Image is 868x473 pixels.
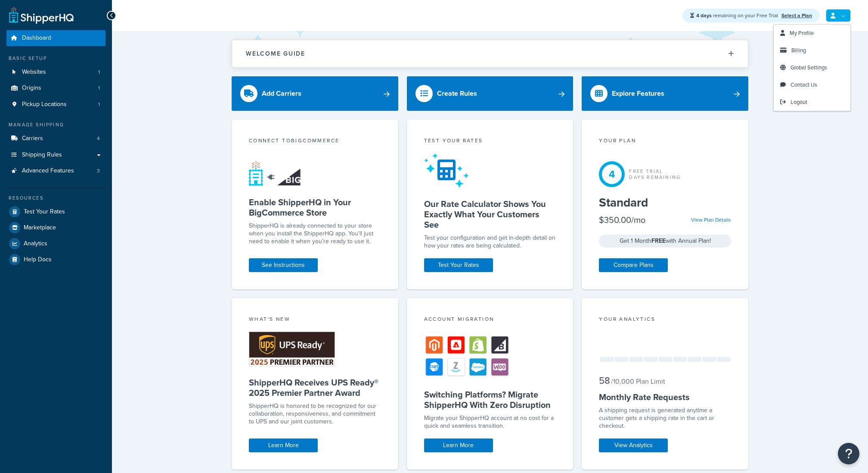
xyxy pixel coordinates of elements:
[774,25,850,42] a: My Profile
[424,137,556,147] div: Test your rates
[6,97,105,113] li: Pickup Locations
[98,101,100,108] span: 1
[6,163,105,179] a: Advanced Features3
[22,151,62,159] span: Shipping Rules
[22,85,41,92] span: Origins
[24,208,65,216] span: Test Your Rates
[599,315,731,325] div: Your Analytics
[424,315,556,325] div: Account Migration
[612,88,664,100] div: Explore Features
[6,147,105,163] a: Shipping Rules
[6,64,105,80] li: Websites
[599,407,731,430] div: A shipping request is generated anytime a customer gets a shipping rate in the cart or checkout.
[582,76,748,111] a: Explore Features
[838,443,859,464] button: Open Resource Center
[98,85,100,92] span: 1
[6,236,105,251] a: Analytics
[24,224,56,232] span: Marketplace
[249,258,318,272] a: See Instructions
[781,12,812,19] a: Select a Plan
[6,55,105,62] div: Basic Setup
[262,88,301,100] div: Add Carriers
[599,439,668,452] a: View Analytics
[424,389,556,410] h5: Switching Platforms? Migrate ShipperHQ With Zero Disruption
[424,439,493,452] a: Learn More
[407,76,573,111] a: Create Rules
[6,204,105,219] a: Test Your Rates
[774,94,850,111] a: Logout
[232,40,748,67] button: Welcome Guide
[22,69,46,76] span: Websites
[22,101,67,108] span: Pickup Locations
[249,222,381,245] p: ShipperHQ is already connected to your store when you install the ShipperHQ app. You'll just need...
[22,34,51,42] span: Dashboard
[599,196,731,210] h5: Standard
[249,377,381,398] h5: ShipperHQ Receives UPS Ready® 2025 Premier Partner Award
[6,220,105,235] a: Marketplace
[791,46,806,54] span: Billing
[6,97,105,113] a: Pickup Locations1
[97,135,100,142] span: 4
[696,12,779,19] span: remaining on your Free Trial
[249,315,381,325] div: What's New
[599,392,731,402] h5: Monthly Rate Requests
[696,12,712,19] strong: 4 days
[599,373,610,388] span: 58
[97,167,100,175] span: 3
[249,160,303,186] img: connect-shq-bc-71769feb.svg
[249,137,381,147] div: Connect to BigCommerce
[6,80,105,96] a: Origins1
[774,42,850,59] a: Billing
[6,252,105,267] a: Help Docs
[629,168,681,180] div: Free Trial Days Remaining
[599,235,731,247] div: Get 1 Month with Annual Plan!
[6,80,105,96] li: Origins
[6,163,105,179] li: Advanced Features
[774,59,850,76] a: Global Settings
[98,69,100,76] span: 1
[424,199,556,230] h5: Our Rate Calculator Shows You Exactly What Your Customers See
[424,258,493,272] a: Test Your Rates
[249,402,381,426] p: ShipperHQ is honored to be recognized for our collaboration, responsiveness, and commitment to UP...
[599,214,645,226] div: $350.00/mo
[6,30,105,46] a: Dashboard
[246,50,305,57] h2: Welcome Guide
[599,258,668,272] a: Compare Plans
[22,135,43,142] span: Carriers
[599,137,731,147] div: Your Plan
[24,240,47,247] span: Analytics
[790,63,827,72] span: Global Settings
[6,131,105,147] a: Carriers4
[437,88,477,100] div: Create Rules
[774,76,850,94] a: Contact Us
[6,131,105,147] li: Carriers
[790,81,817,89] span: Contact Us
[424,234,556,250] div: Test your configuration and get in-depth detail on how your rates are being calculated.
[6,194,105,202] div: Resources
[6,64,105,80] a: Websites1
[232,76,398,111] a: Add Carriers
[691,216,731,224] a: View Plan Details
[651,236,666,245] strong: FREE
[424,414,556,430] div: Migrate your ShipperHQ account at no cost for a quick and seamless transition.
[249,439,318,452] a: Learn More
[790,98,807,106] span: Logout
[22,167,74,175] span: Advanced Features
[790,29,814,37] span: My Profile
[599,161,625,187] div: 4
[24,256,52,263] span: Help Docs
[6,121,105,128] div: Manage Shipping
[611,376,665,386] small: / 10,000 Plan Limit
[249,197,381,218] h5: Enable ShipperHQ in Your BigCommerce Store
